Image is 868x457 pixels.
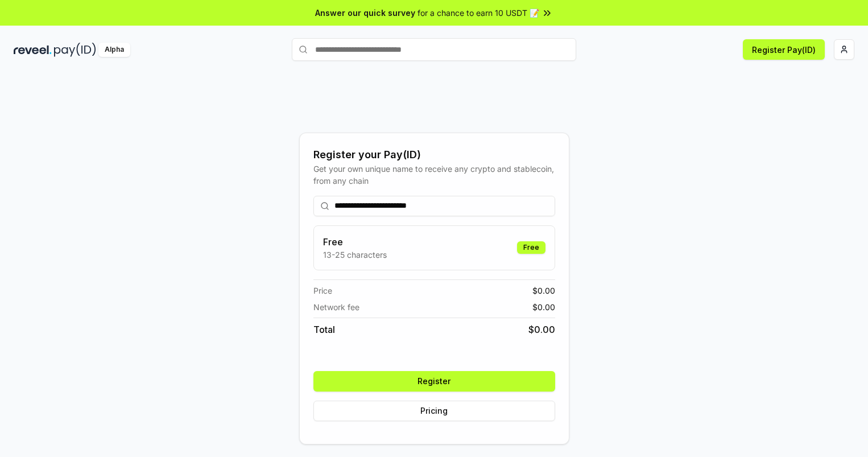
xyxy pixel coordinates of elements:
[323,249,387,261] p: 13-25 characters
[313,323,335,336] span: Total
[532,285,555,297] span: $ 0.00
[323,235,387,249] h3: Free
[313,371,555,392] button: Register
[532,301,555,313] span: $ 0.00
[98,43,130,57] div: Alpha
[54,43,96,57] img: pay_id
[315,7,415,19] span: Answer our quick survey
[517,241,545,254] div: Free
[418,7,539,19] span: for a chance to earn 10 USDT 📝
[313,147,555,163] div: Register your Pay(ID)
[313,401,555,421] button: Pricing
[743,39,825,60] button: Register Pay(ID)
[313,285,332,297] span: Price
[528,323,555,336] span: $ 0.00
[313,301,359,313] span: Network fee
[14,43,52,57] img: reveel_dark
[313,163,555,187] div: Get your own unique name to receive any crypto and stablecoin, from any chain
